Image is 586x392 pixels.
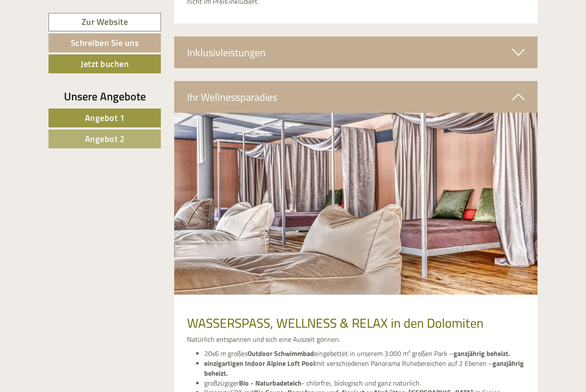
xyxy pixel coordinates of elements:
[204,359,525,378] li: mit verschiedenen Panorama Ruhebereichen auf 2 Ebenen –
[248,348,314,359] strong: Outdoor Schwimmbad
[174,81,538,113] div: Ihr Wellnessparadies
[48,54,161,73] a: Jetzt buchen
[204,358,315,368] strong: einzigartigen Indoor Alpine Loft Pool
[85,132,125,145] span: Angebot 2
[174,36,538,68] div: Inklusivleistungen
[514,193,523,214] button: Next
[48,88,161,104] div: Unsere Angebote
[85,111,125,124] span: Angebot 1
[239,378,302,388] strong: Bio - Naturbadeteich
[189,193,198,214] button: Previous
[187,335,525,344] p: Natürlich entspannen und sich eine Auszeit gönnen:
[187,313,483,333] span: WASSERSPASS, WELLNESS & RELAX in den Dolomiten
[204,358,524,378] strong: ganzjährig beheizt.
[453,348,510,359] strong: ganzjährig beheizt.
[48,13,161,31] a: Zur Website
[48,33,161,52] a: Schreiben Sie uns
[204,349,525,359] li: 20x6 m großes eingebettet in unserem 3.000 m² großen Park –
[204,378,525,388] li: großzügiger - chlorfrei, biologisch und ganz natürlich.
